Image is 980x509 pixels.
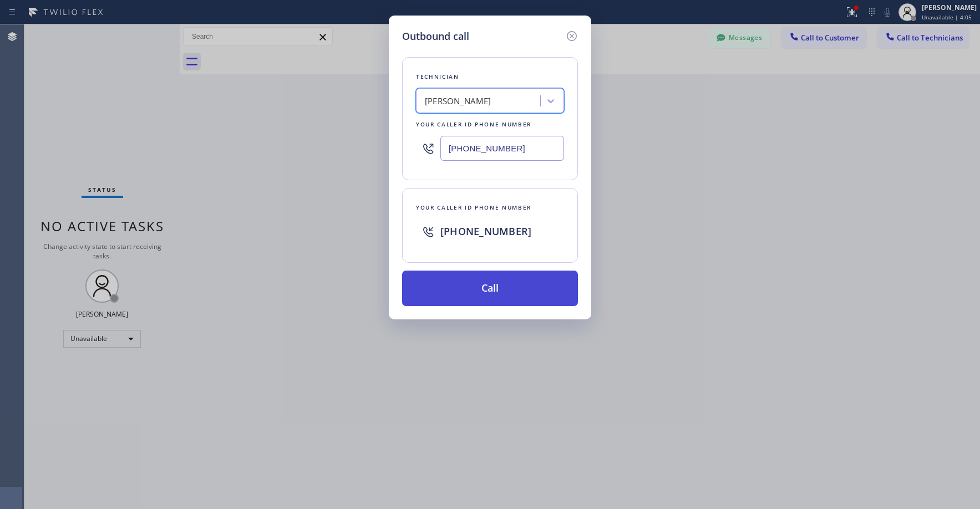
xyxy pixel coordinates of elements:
div: Technician [416,71,564,83]
span: [PHONE_NUMBER] [440,225,531,238]
input: (123) 456-7890 [440,136,564,161]
div: Your caller id phone number [416,202,564,213]
div: [PERSON_NAME] [425,95,491,108]
h5: Outbound call [402,29,469,44]
div: Your caller id phone number [416,119,564,130]
button: Call [402,271,578,306]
